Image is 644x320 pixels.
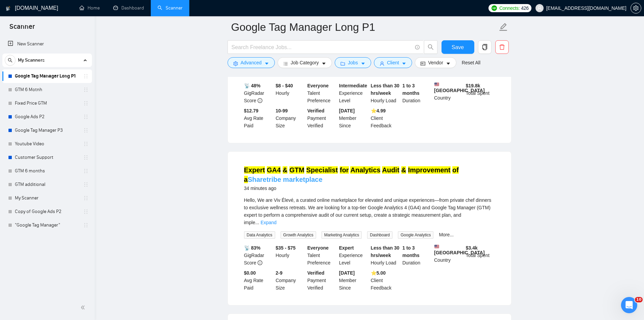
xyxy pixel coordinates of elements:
a: Google Ads P2 [15,110,79,124]
div: Country [433,82,464,104]
b: 1 to 3 months [402,245,420,258]
span: caret-down [264,61,269,66]
div: Payment Verified [306,107,338,129]
div: Hourly Load [369,82,401,104]
b: 1 to 3 months [402,83,420,96]
b: Everyone [307,83,329,88]
span: Vendor [428,59,443,66]
a: Google Tag Manager Long P1 [15,69,79,83]
span: 10 [635,297,643,302]
button: search [424,40,437,54]
b: Expert [339,245,354,251]
mark: Audit [382,166,399,174]
a: setting [630,5,641,11]
b: ⭐️ 5.00 [371,270,386,276]
b: [DATE] [339,108,355,113]
a: GTM 6 months [15,164,79,178]
button: Save [442,40,474,54]
span: Marketing Analytics [321,231,362,239]
b: [DATE] [339,270,355,276]
b: 10-99 [276,108,288,113]
span: Data Analytics [244,231,275,239]
span: copy [478,44,491,50]
mark: Specialist [306,166,338,174]
span: holder [83,141,89,147]
span: Hello, We are Viv Élevé, a curated online marketplace for elevated and unique experiences—from pr... [244,197,492,225]
span: folder [340,61,345,66]
div: Experience Level [338,82,369,104]
a: Expand [261,220,277,225]
div: Duration [401,82,433,104]
a: GTM 6 Motnh [15,83,79,97]
span: Client [387,59,399,66]
span: user [380,61,384,66]
span: user [537,6,542,10]
a: More... [439,232,454,237]
div: Avg Rate Paid [243,107,275,129]
span: search [5,58,15,63]
span: caret-down [402,61,406,66]
div: Talent Preference [306,244,338,266]
mark: a [244,176,248,183]
b: 📡 48% [244,83,261,88]
img: logo [6,3,10,14]
div: Avg Rate Paid [243,269,275,292]
a: Copy of Google Ads P2 [15,205,79,218]
button: search [5,55,16,66]
div: GigRadar Score [243,244,275,266]
input: Scanner name... [231,19,498,36]
mark: GTM [289,166,304,174]
button: folderJobscaret-down [335,57,371,68]
span: setting [631,5,641,11]
iframe: Intercom live chat [621,297,637,313]
button: setting [630,3,641,14]
span: bars [283,61,288,66]
span: info-circle [415,45,420,49]
button: delete [495,40,509,54]
span: Connects: [499,4,520,12]
span: double-left [80,304,87,311]
img: 🇺🇸 [434,244,439,249]
span: info-circle [258,260,262,265]
b: [GEOGRAPHIC_DATA] [434,244,485,255]
span: caret-down [446,61,451,66]
b: $0.00 [244,270,256,276]
span: Dashboard [367,231,392,239]
div: Payment Verified [306,269,338,292]
button: settingAdvancedcaret-down [228,57,275,68]
b: $35 - $75 [276,245,295,251]
img: upwork-logo.png [492,5,497,11]
div: Company Size [274,107,306,129]
span: holder [83,114,89,120]
div: Duration [401,244,433,266]
a: New Scanner [8,37,87,51]
span: edit [499,23,508,31]
div: GigRadar Score [243,82,275,104]
div: Hourly [274,82,306,104]
div: Hourly Load [369,244,401,266]
img: 🇺🇸 [434,82,439,87]
b: $ 19.8k [466,83,480,88]
button: barsJob Categorycaret-down [278,57,332,68]
div: Total Spent [464,82,496,104]
div: Member Since [338,269,369,292]
span: delete [496,44,508,50]
b: $8 - $40 [276,83,293,88]
div: Hourly [274,244,306,266]
span: holder [83,182,89,187]
mark: Improvement [408,166,451,174]
span: holder [83,128,89,133]
mark: & [283,166,287,174]
span: Jobs [348,59,358,66]
input: Search Freelance Jobs... [232,43,412,51]
span: setting [233,61,238,66]
span: holder [83,222,89,228]
a: dashboardDashboard [113,5,144,11]
div: Client Feedback [369,269,401,292]
mark: for [340,166,349,174]
div: 34 minutes ago [244,184,495,192]
span: Scanner [4,22,40,36]
b: 2-9 [276,270,282,276]
div: Client Feedback [369,107,401,129]
a: searchScanner [158,5,183,11]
